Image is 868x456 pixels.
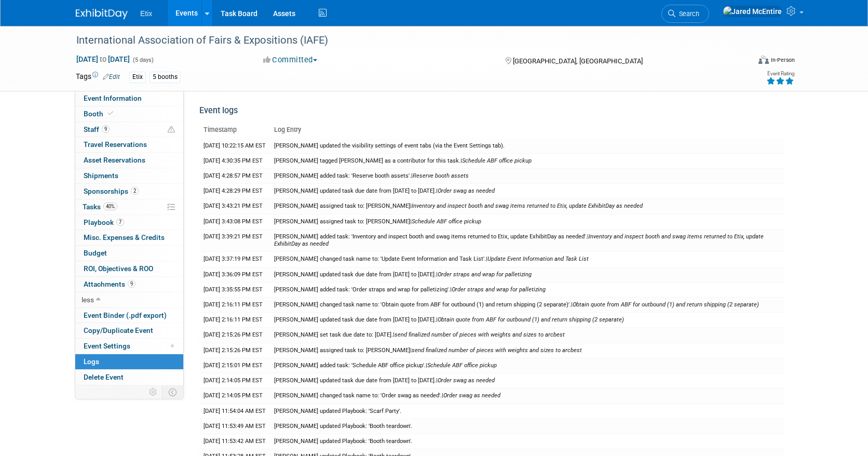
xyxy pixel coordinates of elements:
div: Event Rating [766,71,794,76]
span: Asset Reservations [84,156,145,164]
td: [DATE] 2:16:11 PM EST [199,298,270,313]
td: Tags [76,71,120,83]
td: [DATE] 3:36:09 PM EST [199,267,270,282]
td: [PERSON_NAME] updated task due date from [DATE] to [DATE]. [270,313,784,328]
span: 40% [103,203,117,210]
span: Attachments [84,280,135,288]
span: | [436,271,532,278]
span: Sponsorships [84,187,139,195]
i: Obtain quote from ABF for outbound (1) and return shipping (2 separate) [438,316,624,323]
td: [DATE] 3:43:08 PM EST [199,214,270,229]
span: 9 [128,280,135,288]
a: Staff9 [75,122,183,137]
td: [PERSON_NAME] updated the visibility settings of event tabs (via the Event Settings tab). [270,139,784,154]
img: ExhibitDay [76,9,128,19]
td: [PERSON_NAME] tagged [PERSON_NAME] as a contributor for this task. [270,153,784,168]
td: [PERSON_NAME] changed task name to: 'Obtain quote from ABF for outbound (1) and return shipping (... [270,298,784,313]
i: send finalized number of pieces with weights and sizes to arcbest [412,347,582,354]
span: Booth [84,110,115,118]
i: Order swag as needed [438,377,495,384]
span: | [393,331,565,338]
a: Shipments [75,168,183,183]
a: Copy/Duplicate Event [75,323,183,338]
td: Toggle Event Tabs [162,385,184,399]
span: | [410,218,481,225]
div: Event Format [688,54,795,70]
span: | [426,362,497,369]
a: Event Information [75,91,183,106]
span: Copy/Duplicate Event [84,326,153,334]
td: [PERSON_NAME] updated Playbook: 'Booth teardown'. [270,434,784,449]
div: 5 booths [150,72,181,83]
div: International Association of Fairs & Expositions (IAFE) [73,31,734,50]
td: [DATE] 3:37:19 PM EST [199,252,270,267]
span: Potential Scheduling Conflict -- at least one attendee is tagged in another overlapping event. [168,125,175,135]
span: ROI, Objectives & ROO [84,264,153,273]
div: Etix [129,72,146,83]
span: Etix [140,9,152,18]
td: [DATE] 3:39:21 PM EST [199,229,270,251]
td: [DATE] 11:53:42 AM EST [199,434,270,449]
span: | [442,392,500,399]
i: Order straps and wrap for palletizing [438,271,532,278]
td: [PERSON_NAME] updated task due date from [DATE] to [DATE]. [270,373,784,388]
div: In-Person [770,56,795,64]
i: Schedule ABF office pickup [427,362,497,369]
td: [DATE] 10:22:15 AM EST [199,139,270,154]
span: Staff [84,125,110,133]
span: Travel Reservations [84,140,147,149]
a: Travel Reservations [75,137,183,152]
a: Attachments9 [75,277,183,292]
td: [DATE] 4:30:35 PM EST [199,153,270,168]
td: [PERSON_NAME] added task: 'Schedule ABF office pickup'. [270,358,784,373]
td: [DATE] 2:15:26 PM EST [199,343,270,358]
a: Event Settings [75,339,183,354]
span: | [450,286,546,293]
td: [PERSON_NAME] assigned task to: [PERSON_NAME] [270,199,784,214]
span: [DATE] [DATE] [76,55,130,64]
a: Playbook7 [75,215,183,230]
span: [GEOGRAPHIC_DATA], [GEOGRAPHIC_DATA] [513,57,643,65]
a: Logs [75,354,183,369]
span: 7 [116,218,124,226]
a: ROI, Objectives & ROO [75,261,183,276]
td: [DATE] 2:15:26 PM EST [199,328,270,343]
button: Committed [260,55,321,65]
td: [PERSON_NAME] updated task due date from [DATE] to [DATE]. [270,267,784,282]
i: Obtain quote from ABF for outbound (1) and return shipping (2 separate) [573,301,759,308]
td: Personalize Event Tab Strip [144,385,162,399]
i: Update Event Information and Task List [487,256,589,262]
span: Event Information [84,94,142,102]
td: [PERSON_NAME] assigned task to: [PERSON_NAME] [270,343,784,358]
td: [DATE] 3:35:55 PM EST [199,282,270,297]
span: | [410,347,582,354]
a: Asset Reservations [75,153,183,168]
a: Booth [75,106,183,122]
td: [DATE] 2:16:11 PM EST [199,313,270,328]
span: to [98,55,108,63]
span: | [436,377,495,384]
td: [DATE] 3:43:21 PM EST [199,199,270,214]
td: [PERSON_NAME] added task: 'Reserve booth assets'. [270,169,784,184]
td: [PERSON_NAME] changed task name to: 'Update Event Information and Task List'. [270,252,784,267]
td: [DATE] 4:28:29 PM EST [199,184,270,199]
span: (5 days) [132,57,154,63]
td: [PERSON_NAME] set task due date to: [DATE]. [270,328,784,343]
div: Event logs [199,105,784,122]
img: Jared McEntire [723,6,782,17]
i: Order straps and wrap for palletizing [452,286,546,293]
i: Order swag as needed [438,187,495,194]
a: Edit [103,73,120,81]
span: Misc. Expenses & Credits [84,233,165,242]
a: Delete Event [75,370,183,385]
i: Schedule ABF office pickup [462,157,532,164]
td: [DATE] 11:53:49 AM EST [199,419,270,434]
td: [PERSON_NAME] assigned task to: [PERSON_NAME] [270,214,784,229]
i: send finalized number of pieces with weights and sizes to arcbest [395,331,565,338]
span: 2 [131,187,139,195]
td: [DATE] 2:14:05 PM EST [199,388,270,404]
span: Modified Layout [171,344,174,347]
span: | [571,301,759,308]
span: 9 [102,125,110,133]
i: Booth reservation complete [108,111,113,116]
